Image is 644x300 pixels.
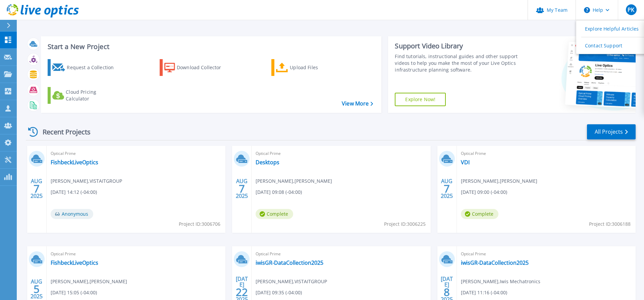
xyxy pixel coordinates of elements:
[177,61,230,74] div: Download Collector
[256,159,279,166] a: Desktops
[51,209,93,219] span: Anonymous
[256,177,332,185] span: [PERSON_NAME] , [PERSON_NAME]
[395,53,521,73] div: Find tutorials, instructional guides and other support videos to help you make the most of your L...
[444,186,450,191] span: 7
[395,93,446,106] a: Explore Now!
[51,278,127,285] span: [PERSON_NAME] , [PERSON_NAME]
[290,61,343,74] div: Upload Files
[239,186,245,191] span: 7
[51,250,221,258] span: Optical Prime
[48,43,373,50] h3: Start a New Project
[51,159,98,166] a: FishbeckLiveOptics
[271,59,346,76] a: Upload Files
[342,100,373,107] a: View More
[34,186,40,191] span: 7
[48,87,122,104] a: Cloud Pricing Calculator
[51,259,98,266] a: FishbeckLiveOptics
[589,220,631,228] span: Project ID: 3006188
[440,176,453,201] div: AUG 2025
[236,289,248,295] span: 22
[256,278,327,285] span: [PERSON_NAME] , VISTAITGROUP
[461,188,507,196] span: [DATE] 09:00 (-04:00)
[256,188,302,196] span: [DATE] 09:08 (-04:00)
[26,124,100,140] div: Recent Projects
[461,250,632,258] span: Optical Prime
[256,259,323,266] a: iwisGR-DataCollection2025
[235,176,248,201] div: AUG 2025
[461,259,529,266] a: iwisGR-DataCollection2025
[395,42,521,50] div: Support Video Library
[461,278,540,285] span: [PERSON_NAME] , Iwis Mechatronics
[51,177,122,185] span: [PERSON_NAME] , VISTAITGROUP
[628,7,634,12] span: PK
[67,61,120,74] div: Request a Collection
[256,209,293,219] span: Complete
[256,150,426,157] span: Optical Prime
[51,289,97,296] span: [DATE] 15:05 (-04:00)
[179,220,220,228] span: Project ID: 3006706
[384,220,426,228] span: Project ID: 3006225
[30,176,43,201] div: AUG 2025
[587,124,636,139] a: All Projects
[444,289,450,295] span: 8
[461,289,507,296] span: [DATE] 11:16 (-04:00)
[256,250,426,258] span: Optical Prime
[66,89,119,102] div: Cloud Pricing Calculator
[160,59,234,76] a: Download Collector
[51,150,221,157] span: Optical Prime
[461,177,537,185] span: [PERSON_NAME] , [PERSON_NAME]
[461,209,498,219] span: Complete
[51,188,97,196] span: [DATE] 14:12 (-04:00)
[34,286,40,292] span: 5
[48,59,122,76] a: Request a Collection
[461,159,470,166] a: VDI
[256,289,302,296] span: [DATE] 09:35 (-04:00)
[461,150,632,157] span: Optical Prime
